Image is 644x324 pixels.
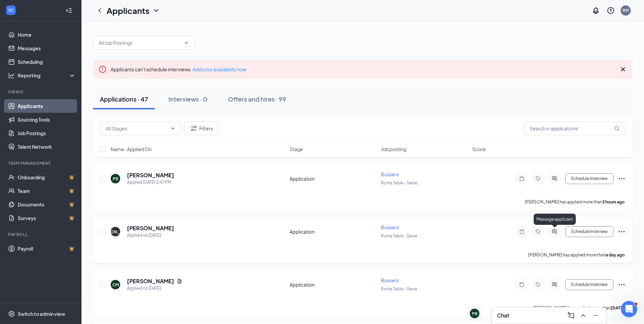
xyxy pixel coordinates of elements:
[606,252,625,257] b: a day ago
[381,180,421,185] span: Roma Table - Sevie ...
[8,310,15,317] svg: Settings
[18,198,76,211] a: DocumentsCrown
[623,7,629,13] div: RM
[566,310,576,321] button: ComposeMessage
[524,122,626,135] input: Search in applications
[192,66,246,72] a: Add your availability now
[592,6,600,15] svg: Notifications
[290,175,377,182] div: Application
[18,126,76,140] a: Job Postings
[170,126,176,131] svg: ChevronDown
[290,146,303,152] span: Stage
[152,6,160,15] svg: ChevronDown
[497,312,509,319] h3: Chat
[100,95,148,103] div: Applications · 47
[98,229,133,235] div: [PERSON_NAME]
[381,233,421,238] span: Roma Table - Sevie ...
[618,281,626,289] svg: Ellipses
[18,211,76,225] a: SurveysCrown
[18,170,76,184] a: OnboardingCrown
[111,66,246,72] span: Applicants can't schedule interviews.
[112,282,119,288] div: CM
[18,140,76,154] a: Talent Network
[550,282,558,287] svg: ActiveChat
[533,305,626,311] p: [PERSON_NAME] has applied more than .
[607,6,615,15] svg: QuestionInfo
[579,311,587,320] svg: ChevronUp
[618,228,626,236] svg: Ellipses
[190,124,198,132] svg: Filter
[381,171,399,177] span: Bussers
[66,7,72,14] svg: Collapse
[611,305,625,310] b: [DATE]
[184,40,189,46] svg: ChevronDown
[99,39,181,47] input: All Job Postings
[8,72,15,79] svg: Analysis
[550,229,558,234] svg: ActiveChat
[106,125,167,132] input: All Stages
[177,278,182,284] svg: Document
[621,301,637,317] iframe: Intercom live chat
[111,146,152,152] span: Name · Applied On
[127,232,174,239] div: Applied on [DATE]
[381,146,406,152] span: Job posting
[18,41,76,55] a: Messages
[290,281,377,288] div: Application
[590,310,601,321] button: Minimize
[127,285,182,292] div: Applied on [DATE]
[534,282,542,287] svg: Tag
[18,113,76,126] a: Sourcing Tools
[127,277,174,285] h5: [PERSON_NAME]
[18,28,76,41] a: Home
[18,184,76,198] a: TeamCrown
[550,176,558,181] svg: ActiveChat
[18,55,76,69] a: Scheduling
[96,6,104,15] svg: ChevronLeft
[602,199,625,204] b: 3 hours ago
[127,172,174,179] h5: [PERSON_NAME]
[98,65,107,73] svg: Error
[18,242,76,255] a: PayrollCrown
[107,5,149,16] h1: Applicants
[18,310,65,317] div: Switch to admin view
[518,176,526,181] svg: Note
[518,229,526,234] svg: Note
[565,279,613,290] button: Schedule Interview
[619,65,627,73] svg: Cross
[618,175,626,183] svg: Ellipses
[7,7,14,14] svg: WorkstreamLogo
[18,72,76,79] div: Reporting
[614,126,620,131] svg: MagnifyingGlass
[18,99,76,113] a: Applicants
[525,199,626,205] p: [PERSON_NAME] has applied more than .
[127,179,174,186] div: Applied [DATE] 2:47 PM
[8,160,74,166] div: Team Management
[290,228,377,235] div: Application
[381,277,399,283] span: Bussers
[518,282,526,287] svg: Note
[168,95,207,103] div: Interviews · 0
[113,176,118,182] div: PB
[534,229,542,234] svg: Tag
[381,286,421,291] span: Roma Table - Sevie ...
[127,224,174,232] h5: [PERSON_NAME]
[472,311,477,317] div: PB
[565,173,613,184] button: Schedule Interview
[528,252,626,258] p: [PERSON_NAME] has applied more than .
[381,224,399,230] span: Bussers
[591,311,600,320] svg: Minimize
[567,311,575,320] svg: ComposeMessage
[8,232,74,237] div: Payroll
[565,226,613,237] button: Schedule Interview
[534,176,542,181] svg: Tag
[228,95,286,103] div: Offers and hires · 99
[8,89,74,95] div: Hiring
[578,310,589,321] button: ChevronUp
[184,122,219,135] button: Filter Filters
[472,146,486,152] span: Score
[534,214,576,225] div: Message applicant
